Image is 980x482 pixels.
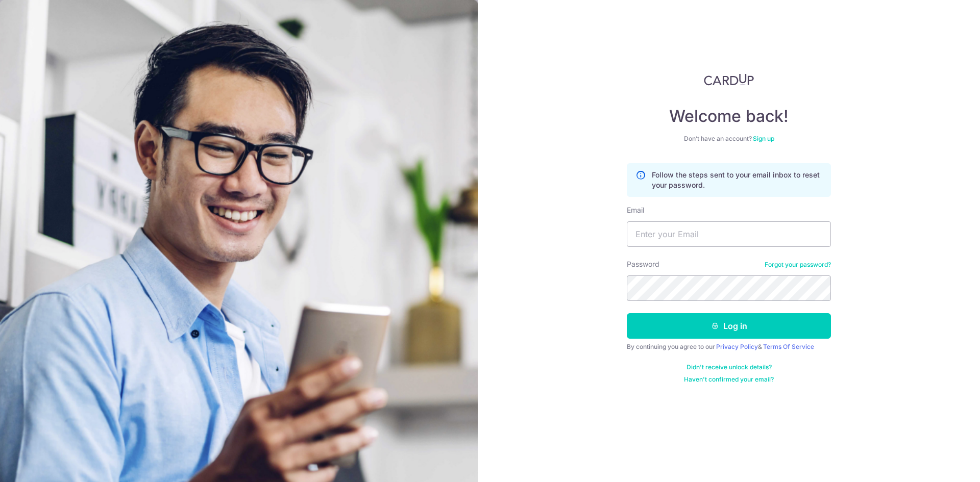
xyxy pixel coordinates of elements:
div: Don’t have an account? [627,135,831,143]
a: Terms Of Service [763,343,814,350]
a: Didn't receive unlock details? [687,363,772,371]
label: Email [627,205,644,215]
p: Follow the steps sent to your email inbox to reset your password. [652,170,822,190]
a: Haven't confirmed your email? [684,375,774,384]
a: Sign up [753,135,774,142]
h4: Welcome back! [627,106,831,126]
img: CardUp Logo [704,73,754,86]
div: By continuing you agree to our & [627,343,831,351]
button: Log in [627,313,831,339]
a: Forgot your password? [765,261,831,269]
a: Privacy Policy [716,343,758,350]
input: Enter your Email [627,221,831,247]
label: Password [627,259,659,269]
